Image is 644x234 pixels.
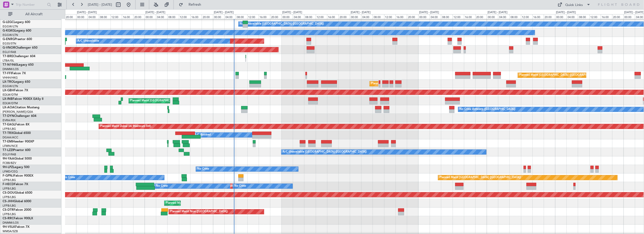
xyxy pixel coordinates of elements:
[464,14,475,19] div: 16:00
[3,195,16,199] a: LFPB/LBG
[3,76,18,80] a: VHHH/HKG
[197,165,209,173] div: No Crew
[3,89,28,92] a: LX-GBHFalcon 7X
[3,38,32,41] a: G-ENRGPraetor 600
[624,14,635,19] div: 00:00
[316,14,327,19] div: 12:00
[3,191,32,194] a: CS-DOUGlobal 6500
[3,72,12,75] span: T7-FFI
[3,140,13,143] span: T7-EMI
[3,183,14,186] span: F-HECD
[304,14,316,19] div: 08:00
[371,80,452,88] div: Planned Maint [GEOGRAPHIC_DATA] ([GEOGRAPHIC_DATA])
[3,149,13,152] span: T7-LZZI
[214,10,234,15] div: [DATE] - [DATE]
[3,174,14,177] span: F-GPNJ
[3,200,14,203] span: CS-JHH
[122,14,133,19] div: 16:00
[3,135,18,139] a: DGAA/ACC
[3,21,30,24] a: G-LEGCLegacy 600
[3,123,15,126] span: T7-EAGL
[3,178,16,182] a: LFPB/LBG
[441,14,452,19] div: 08:00
[3,166,13,169] span: 9H-LPZ
[3,25,18,28] a: EGGW/LTN
[130,97,211,105] div: Planned Maint [GEOGRAPHIC_DATA] ([GEOGRAPHIC_DATA])
[3,93,18,97] a: EDLW/DTM
[282,10,302,15] div: [DATE] - [DATE]
[283,148,367,156] div: A/C Unavailable [GEOGRAPHIC_DATA] ([GEOGRAPHIC_DATA])
[176,1,207,9] button: Refresh
[3,110,33,114] a: [PERSON_NAME]/QSA
[3,67,19,71] a: DNMM/LOS
[6,10,56,18] button: All Aircraft
[133,14,145,19] div: 20:00
[3,72,26,75] a: T7-FFIFalcon 7X
[76,14,88,19] div: 00:00
[190,14,202,19] div: 16:00
[601,14,612,19] div: 16:00
[3,221,19,225] a: DNMM/LOS
[3,132,31,135] a: T7-TRXGlobal 6500
[3,29,15,32] span: G-KGKG
[3,106,14,109] span: LX-AOA
[3,157,14,160] span: 9H-YAA
[156,14,167,19] div: 04:00
[488,10,507,15] div: [DATE] - [DATE]
[77,10,97,15] div: [DATE] - [DATE]
[3,97,43,101] a: LX-INBFalcon 900EX EASy II
[63,174,75,182] div: No Crew
[3,118,15,122] a: EVRA/RIX
[3,144,18,148] a: LFMN/NCE
[156,182,168,190] div: No Crew
[475,14,487,19] div: 20:00
[521,14,532,19] div: 12:00
[453,14,464,19] div: 12:00
[373,14,384,19] div: 08:00
[361,14,373,19] div: 04:00
[3,80,30,84] a: LX-TROLegacy 650
[3,55,35,58] a: T7-BREChallenger 604
[3,132,13,135] span: T7-TRX
[567,14,578,19] div: 04:00
[3,84,18,88] a: EGGW/LTN
[3,212,16,216] a: LFPB/LBG
[213,14,224,19] div: 00:00
[3,208,14,212] span: CS-DTR
[167,14,179,19] div: 08:00
[3,46,37,49] a: G-VNORChallenger 650
[418,14,430,19] div: 00:00
[566,3,583,8] div: Quick Links
[3,21,14,24] span: G-LEGC
[270,14,281,19] div: 20:00
[77,37,99,45] div: A/C Unavailable
[3,33,18,37] a: EGGW/LTN
[88,2,112,7] span: [DATE] - [DATE]
[3,217,14,220] span: CS-RRC
[439,174,521,182] div: Planned Maint [GEOGRAPHIC_DATA] ([GEOGRAPHIC_DATA])
[3,170,18,173] a: LFMD/CEQ
[99,14,110,19] div: 08:00
[532,14,544,19] div: 16:00
[3,97,13,101] span: LX-INB
[3,187,16,191] a: LFPB/LBG
[3,191,15,194] span: CS-DOU
[3,225,29,229] a: 9H-VSLKFalcon 7X
[3,204,16,208] a: LFPB/LBG
[3,123,29,126] a: T7-EAGLFalcon 8X
[3,29,31,32] a: G-KGKGLegacy 600
[293,14,304,19] div: 04:00
[145,14,156,19] div: 00:00
[240,20,324,28] div: A/C Unavailable [GEOGRAPHIC_DATA] ([GEOGRAPHIC_DATA])
[3,63,34,66] a: T7-N1960Legacy 650
[3,208,31,212] a: CS-DTRFalcon 2000
[3,229,18,233] a: WMSA/SZB
[3,50,16,54] a: EGLF/FAB
[145,10,165,15] div: [DATE] - [DATE]
[88,14,99,19] div: 04:00
[3,153,16,156] a: EGLF/FAB
[3,106,40,109] a: LX-AOACitation Mustang
[3,140,34,143] a: T7-EMIHawker 900XP
[3,46,15,49] span: G-VNOR
[3,200,31,203] a: CS-JHHGlobal 6000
